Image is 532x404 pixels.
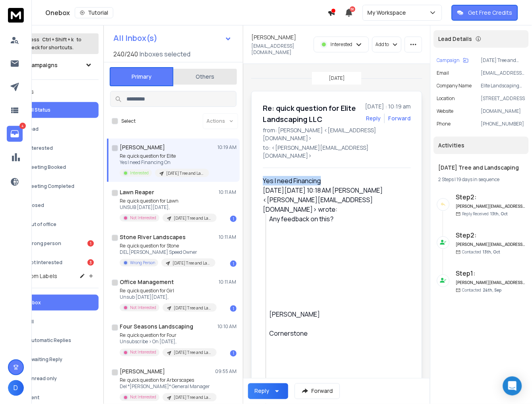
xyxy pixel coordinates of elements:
h1: Stone River Landscapes [120,233,186,241]
p: Re: quick question for Stone [120,243,215,249]
button: Get Free Credits [452,5,518,21]
p: [DATE] Tree and Landscaping [481,57,526,64]
p: Not Interested [130,394,156,400]
p: Re: quick question for Girl [120,288,215,294]
div: Activities [434,137,529,154]
p: Elite Landscaping LLC [481,83,526,89]
p: 10:19 AM [217,144,237,151]
p: Inbox [28,300,41,306]
p: Re: quick question for Arborscapes [120,377,215,384]
h1: All Inbox(s) [113,34,157,42]
p: Company Name [437,83,472,89]
button: Meeting Completed [13,178,99,194]
h1: [PERSON_NAME] [120,143,165,151]
p: [DATE] Tree and Landscaping [174,305,212,311]
p: My Workspace [368,9,410,17]
button: Primary [110,67,173,86]
p: Not Interested [130,215,156,221]
p: Del *[PERSON_NAME]* General Manager [120,384,215,390]
p: Not Interested [130,350,156,356]
p: Wrong person [27,240,61,247]
p: Lead [27,126,39,132]
p: UNSUB [DATE][DATE], [120,204,215,211]
h1: Lawn Reaper [120,188,154,196]
p: [DATE] [329,75,345,81]
p: Interested [130,170,149,176]
h1: All Campaigns [19,61,58,69]
a: 4 [7,126,23,142]
p: Add to [376,41,389,48]
p: Phone [437,121,451,127]
button: All Inbox(s) [107,30,238,46]
button: Interested [13,140,99,156]
p: 10:11 AM [219,189,237,195]
p: Contacted [462,249,501,255]
div: 1 [87,240,94,247]
button: Reply [366,114,381,122]
p: Reply Received [462,211,508,217]
button: Reply [248,383,288,399]
button: Wrong person1 [13,236,99,251]
p: Get Free Credits [468,9,513,17]
button: Inbox [13,295,99,311]
button: Campaign [437,57,469,64]
p: Out of office [27,221,56,228]
p: to: <[PERSON_NAME][EMAIL_ADDRESS][DOMAIN_NAME]> [263,144,411,160]
h1: [PERSON_NAME] [251,33,296,41]
p: [EMAIL_ADDRESS][DOMAIN_NAME] [251,43,309,56]
p: All Status [28,107,50,113]
p: from: [PERSON_NAME] <[EMAIL_ADDRESS][DOMAIN_NAME]> [263,126,411,142]
p: 10:10 AM [217,324,237,330]
div: Yes I need Financing [263,176,404,186]
span: 50 [350,6,355,12]
span: 19 days in sequence [457,176,500,183]
span: 2 Steps [439,176,454,183]
p: Automatic Replies [28,338,71,344]
h1: [PERSON_NAME] [120,368,165,376]
p: Sent [28,395,39,401]
p: DEL [PERSON_NAME] Speed Owner [120,249,215,255]
div: 1 [230,261,237,267]
span: 24th, Sep [483,287,502,293]
p: Unsubscribe > On [DATE], [120,339,215,345]
div: 1 [230,305,237,312]
p: Interested [27,145,53,151]
p: Wrong Person [130,260,155,266]
h6: [PERSON_NAME][EMAIL_ADDRESS][DOMAIN_NAME] [456,203,526,209]
h3: Custom Labels [17,272,57,280]
h6: Step 2 : [456,192,526,202]
p: 09:55 AM [215,369,237,375]
div: 3 [87,259,94,266]
p: [DATE] Tree and Landscaping [174,395,212,401]
button: Lead [13,121,99,137]
p: [DATE] Tree and Landscaping [174,215,212,221]
p: [DATE] Tree and Landscaping [173,260,211,266]
h1: Office Management [120,278,174,286]
span: 240 / 240 [113,49,138,59]
span: 13th, Oct [483,249,501,255]
button: D [8,380,24,396]
button: Others [173,68,237,85]
button: All Status [13,102,99,118]
button: Out of office [13,216,99,232]
p: Press to check for shortcuts. [25,36,82,52]
h1: Re: quick question for Elite Landscaping LLC [263,102,360,125]
div: Onebox [45,7,328,18]
h6: [PERSON_NAME][EMAIL_ADDRESS][DOMAIN_NAME] [456,242,526,247]
div: 1 [230,350,237,357]
div: Open Intercom Messenger [503,377,522,396]
p: Re: quick question for Elite [120,153,209,159]
p: location [437,95,455,102]
p: [DATE] Tree and Landscaping [166,170,204,176]
button: All [13,314,99,330]
p: Re: quick question for Four [120,332,215,339]
div: | [439,176,524,183]
div: Reply [254,387,269,395]
button: Awaiting Reply [13,352,99,368]
p: 4 [19,123,26,129]
h3: Filters [13,86,99,97]
label: Select [121,118,136,124]
button: Unread only [13,371,99,387]
button: Tutorial [75,7,113,18]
